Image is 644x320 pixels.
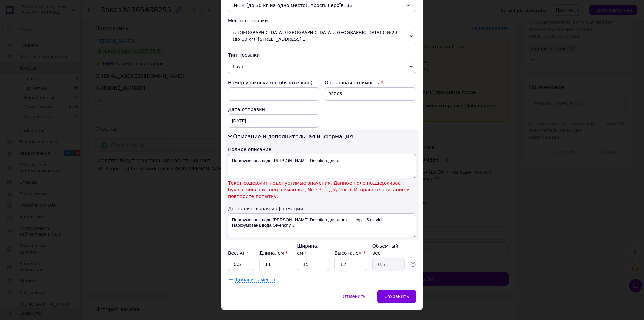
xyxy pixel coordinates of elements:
[343,294,366,299] span: Отменить
[228,60,416,74] span: Груз
[228,205,416,212] div: Дополнительная информация
[228,18,268,24] span: Место отправки
[334,250,365,256] label: Высота, см
[228,154,416,178] textarea: Парфумована вода [PERSON_NAME] Devotion для ж...
[325,79,416,86] div: Оценочная стоимость
[228,52,260,58] span: Тип посылки
[228,79,319,86] div: Номер упаковки (не обязательно)
[233,133,353,140] span: Описание и дополнительная информация
[228,250,249,256] label: Вес, кг
[297,243,318,256] label: Ширина, см
[228,213,416,237] textarea: Парфумована вода [PERSON_NAME] Devotion для жінок — edp 1.5 ml vial; Парфумована вода Givenchy...
[384,294,409,299] span: Сохранить
[228,26,416,46] span: г. [GEOGRAPHIC_DATA] ([GEOGRAPHIC_DATA], [GEOGRAPHIC_DATA].): №29 (до 30 кг): [STREET_ADDRESS] 1
[228,106,319,113] div: Дата отправки
[259,250,288,256] label: Длина, см
[235,277,275,283] span: Добавить место
[372,243,405,256] div: Объёмный вес
[228,146,416,153] div: Полное описание
[228,180,416,200] span: Текст содержит недопустимые значения. Данное поле поддерживает буквы, числа и спец. символы (.№;!...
